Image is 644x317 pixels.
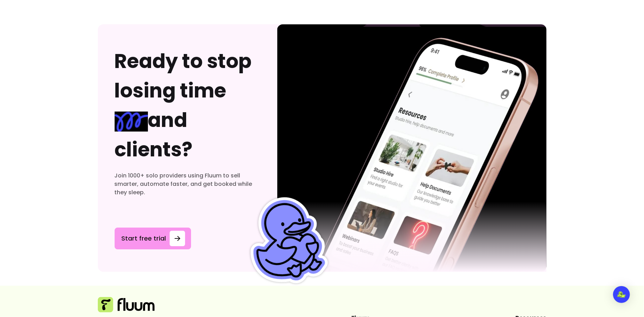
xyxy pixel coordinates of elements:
[115,171,260,197] h3: Join 1000+ solo providers using Fluum to sell smarter, automate faster, and get booked while they...
[234,189,338,293] img: Fluum Duck sticker
[115,112,148,131] img: spring Blue
[98,297,155,312] img: Fluum Logo
[613,286,630,303] div: Open Intercom Messenger
[115,228,191,249] a: Start free trial
[115,47,260,164] h2: Ready to stop losing time and clients?
[277,24,547,272] img: Phone
[121,234,167,243] span: Start free trial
